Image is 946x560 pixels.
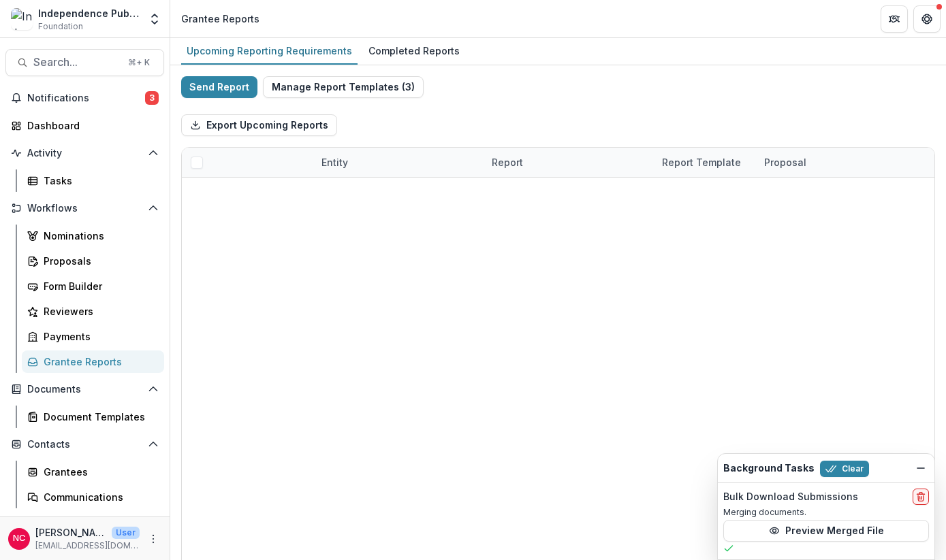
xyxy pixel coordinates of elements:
a: Form Builder [22,275,164,297]
div: Grantee Reports [44,355,153,369]
button: Open entity switcher [145,5,164,33]
a: Proposals [22,250,164,272]
div: ⌘ + K [125,55,153,70]
div: Entity [313,148,484,177]
div: Tasks [44,174,153,188]
a: Dashboard [5,114,164,137]
div: Upcoming Reporting Requirements [181,41,358,61]
div: Proposal [756,155,815,169]
a: Upcoming Reporting Requirements [181,38,358,65]
h2: Background Tasks [723,463,815,474]
span: Contacts [27,439,142,450]
button: Manage Report Templates (3) [263,76,424,98]
div: Form Builder [44,279,153,293]
div: Nominations [44,229,153,243]
button: Open Contacts [5,433,164,455]
span: Documents [27,384,142,395]
p: Merging documents. [723,506,929,518]
a: Reviewers [22,300,164,323]
button: Get Help [913,5,941,33]
span: Notifications [27,93,145,104]
a: Communications [22,486,164,508]
button: Export Upcoming Reports [181,114,337,136]
div: Report Template [654,148,756,177]
div: Report [484,148,654,177]
div: Nuala Cabral [13,534,25,543]
h2: Bulk Download Submissions [723,491,858,503]
button: More [145,531,161,547]
button: Clear [820,461,869,477]
button: Open Workflows [5,197,164,219]
a: Tasks [22,169,164,192]
span: Workflows [27,203,142,214]
div: Reviewers [44,304,153,318]
span: Foundation [38,20,83,33]
p: User [112,527,140,539]
a: Document Templates [22,406,164,428]
button: Send Report [181,76,257,98]
div: Payments [44,329,153,344]
a: Completed Reports [363,38,465,65]
button: Open Activity [5,142,164,164]
div: Dashboard [27,118,153,133]
a: Grantee Reports [22,350,164,373]
button: Partners [881,5,908,33]
div: Proposals [44,254,153,268]
div: Grantees [44,465,153,479]
button: delete [913,489,929,505]
div: Report [484,155,531,169]
div: Communications [44,490,153,504]
a: Payments [22,325,164,348]
button: Notifications3 [5,87,164,109]
button: Preview Merged File [723,520,929,542]
button: Search... [5,49,164,76]
div: Proposal [756,148,926,177]
span: Activity [27,148,142,159]
span: 3 [145,91,159,105]
img: Independence Public Media Foundation [11,8,33,30]
a: Grantees [22,461,164,483]
p: [PERSON_NAME] [35,525,106,540]
div: Independence Public Media Foundation [38,6,140,20]
div: Completed Reports [363,41,465,61]
div: Entity [313,155,356,169]
p: [EMAIL_ADDRESS][DOMAIN_NAME] [35,540,140,552]
nav: breadcrumb [176,9,265,29]
span: Search... [33,56,120,69]
div: Document Templates [44,410,153,424]
div: Report Template [654,155,749,169]
button: Open Data & Reporting [5,514,164,536]
button: Open Documents [5,378,164,400]
div: Grantee Reports [181,12,259,26]
a: Nominations [22,225,164,247]
button: Dismiss [913,460,929,476]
